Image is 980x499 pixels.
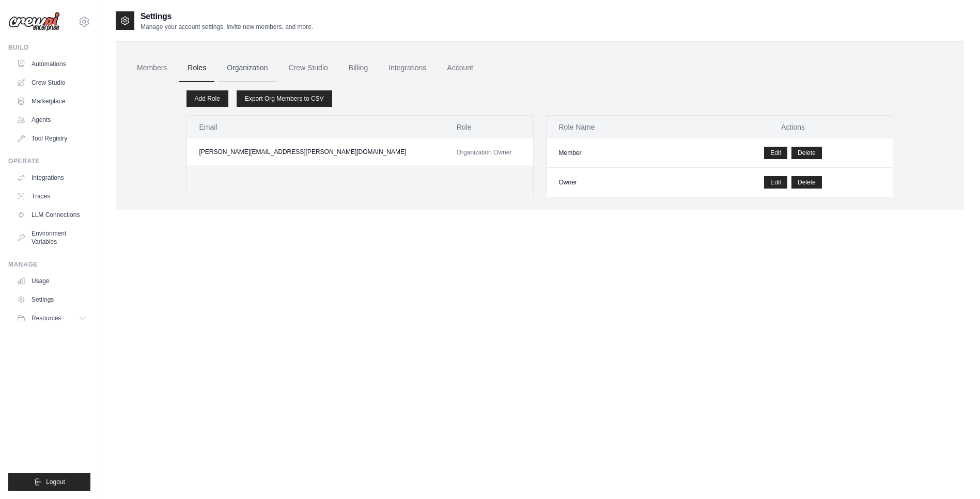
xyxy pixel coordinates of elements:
a: Automations [12,56,90,72]
a: Add Role [186,90,228,107]
button: Resources [12,310,90,326]
span: Logout [46,478,65,486]
a: Traces [12,188,90,205]
a: Settings [12,291,90,308]
a: Edit [764,176,787,189]
a: Usage [12,273,90,289]
th: Role [444,116,533,138]
a: Crew Studio [281,54,336,82]
button: Delete [791,176,822,189]
td: Member [547,138,694,168]
td: Owner [547,168,694,197]
span: Resources [32,314,61,322]
a: Members [129,54,175,82]
a: Edit [764,147,787,159]
div: Build [8,43,90,52]
p: Manage your account settings, invite new members, and more. [141,23,313,31]
a: Export Org Members to CSV [237,90,332,107]
a: Integrations [380,54,434,82]
div: Operate [8,157,90,165]
h2: Settings [141,10,313,23]
a: Crew Studio [12,74,90,91]
button: Logout [8,473,90,491]
a: Integrations [12,169,90,186]
td: [PERSON_NAME][EMAIL_ADDRESS][PERSON_NAME][DOMAIN_NAME] [187,138,444,165]
th: Actions [694,116,893,138]
div: Manage [8,260,90,269]
a: LLM Connections [12,207,90,223]
th: Role Name [547,116,694,138]
a: Agents [12,112,90,128]
button: Delete [791,147,822,159]
a: Tool Registry [12,130,90,147]
a: Roles [179,54,214,82]
img: Logo [8,12,60,32]
a: Billing [340,54,376,82]
a: Marketplace [12,93,90,110]
span: Organization Owner [457,149,512,156]
a: Environment Variables [12,225,90,250]
a: Account [439,54,481,82]
th: Email [187,116,444,138]
a: Organization [219,54,276,82]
